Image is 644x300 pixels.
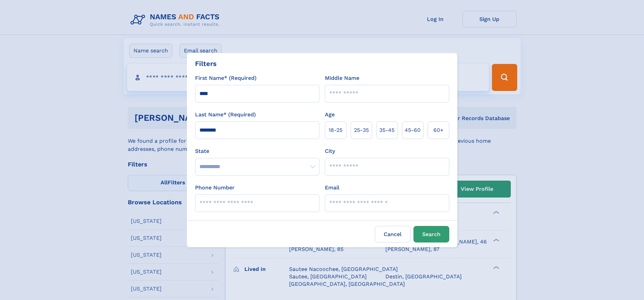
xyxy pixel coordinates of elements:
label: Email [325,184,339,192]
span: 18‑25 [329,126,342,134]
label: City [325,147,335,155]
span: 45‑60 [405,126,421,134]
span: 25‑35 [354,126,369,134]
button: Search [413,226,449,243]
label: State [195,147,319,155]
span: 60+ [433,126,444,134]
label: Phone Number [195,184,235,192]
div: Filters [195,59,217,69]
label: First Name* (Required) [195,74,257,82]
label: Age [325,111,335,119]
span: 35‑45 [379,126,395,134]
label: Middle Name [325,74,359,82]
label: Last Name* (Required) [195,111,256,119]
label: Cancel [375,226,411,243]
